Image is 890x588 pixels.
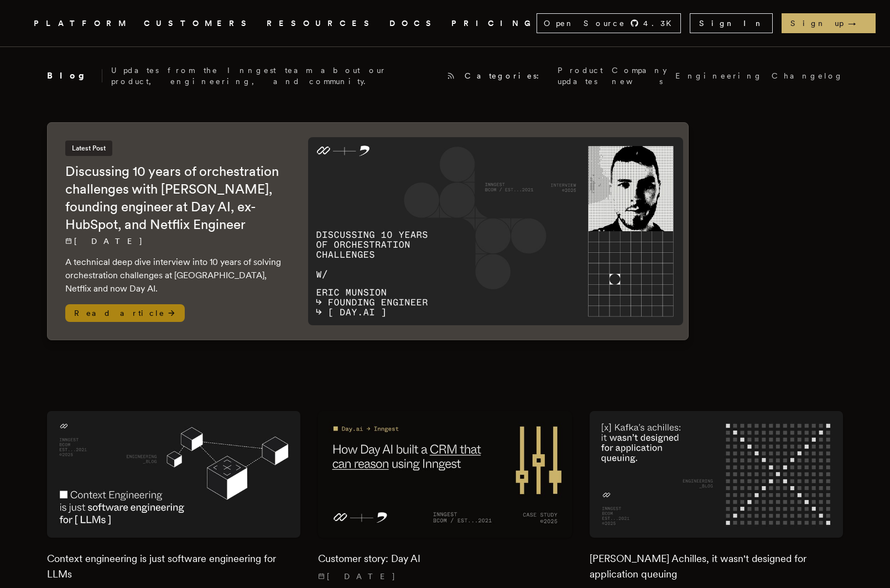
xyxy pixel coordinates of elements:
[782,13,876,33] a: Sign up
[267,17,376,30] button: RESOURCES
[675,70,763,81] a: Engineering
[690,13,773,33] a: Sign In
[47,69,102,82] h2: Blog
[144,17,253,30] a: CUSTOMERS
[47,551,301,582] h2: Context engineering is just software engineering for LLMs
[65,256,286,295] p: A technical deep dive interview into 10 years of solving orchestration challenges at [GEOGRAPHIC_...
[65,304,185,322] span: Read article
[590,551,844,582] h2: [PERSON_NAME] Achilles, it wasn't designed for application queuing
[65,163,286,233] h2: Discussing 10 years of orchestration challenges with [PERSON_NAME], founding engineer at Day AI, ...
[544,18,626,29] span: Open Source
[451,17,537,30] a: PRICING
[643,18,678,29] span: 4.3 K
[318,551,572,566] h2: Customer story: Day AI
[389,17,438,30] a: DOCS
[65,236,286,247] p: [DATE]
[47,122,689,340] a: Latest PostDiscussing 10 years of orchestration challenges with [PERSON_NAME], founding engineer ...
[111,65,438,87] p: Updates from the Inngest team about our product, engineering, and community.
[318,411,572,538] img: Featured image for Customer story: Day AI blog post
[318,571,572,582] p: [DATE]
[308,137,684,325] img: Featured image for Discussing 10 years of orchestration challenges with Erik Munson, founding eng...
[772,70,844,81] a: Changelog
[558,65,603,87] a: Product updates
[34,17,131,30] button: PLATFORM
[590,411,844,538] img: Featured image for Kafka's Achilles, it wasn't designed for application queuing blog post
[47,411,301,538] img: Featured image for Context engineering is just software engineering for LLMs blog post
[848,18,867,29] span: →
[65,141,112,156] span: Latest Post
[465,70,549,81] span: Categories:
[612,65,667,87] a: Company news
